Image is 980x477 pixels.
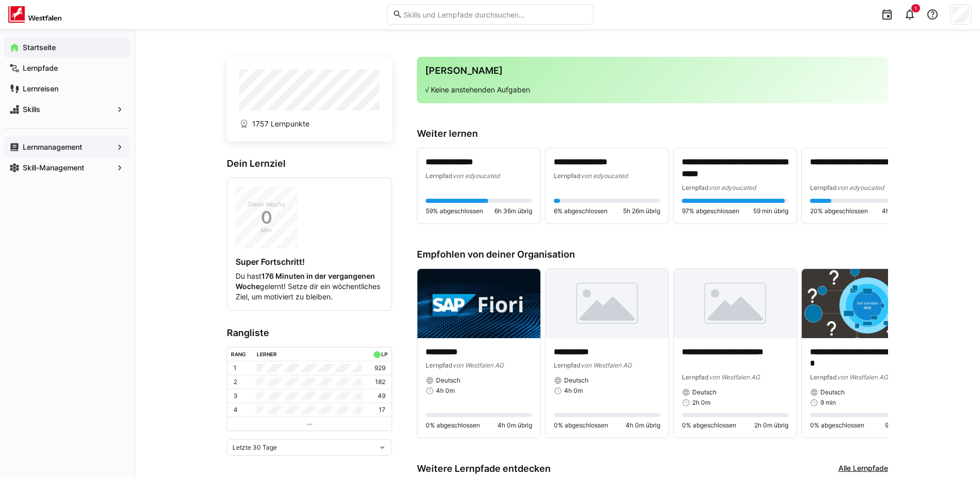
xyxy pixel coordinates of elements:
[453,172,500,180] span: von edyoucated
[426,421,480,430] span: 0% abgeschlossen
[564,376,588,385] span: Deutsch
[426,172,453,180] span: Lernpfad
[375,364,385,372] p: 929
[554,361,581,369] span: Lernpfad
[682,373,709,381] span: Lernpfad
[554,207,608,215] span: 6% abgeschlossen
[709,373,760,381] span: von Westfalen AG
[914,5,917,11] span: 1
[234,378,237,386] p: 2
[692,388,717,396] span: Deutsch
[234,364,237,372] p: 1
[674,269,797,338] img: image
[581,172,628,180] span: von edyoucated
[425,85,880,95] p: √ Keine anstehenden Aufgaben
[236,257,383,267] h4: Super Fortschritt!
[692,399,710,407] span: 2h 0m
[227,327,392,339] h3: Rangliste
[564,387,583,395] span: 4h 0m
[554,421,608,430] span: 0% abgeschlossen
[810,207,868,215] span: 20% abgeschlossen
[379,406,385,414] p: 17
[234,406,238,414] p: 4
[417,463,551,474] h3: Weitere Lernpfade entdecken
[623,207,660,215] span: 5h 26m übrig
[682,421,736,430] span: 0% abgeschlossen
[682,207,739,215] span: 97% abgeschlossen
[257,351,277,357] div: Lerner
[236,272,375,291] strong: 176 Minuten in der vergangenen Woche
[231,351,246,357] div: Rang
[837,373,888,381] span: von Westfalen AG
[882,207,916,215] span: 4h 0m übrig
[227,158,392,169] h3: Dein Lernziel
[626,421,660,430] span: 4h 0m übrig
[810,421,864,430] span: 0% abgeschlossen
[802,269,925,338] img: image
[820,388,845,396] span: Deutsch
[753,207,788,215] span: 59 min übrig
[453,361,504,369] span: von Westfalen AG
[426,361,453,369] span: Lernpfad
[810,184,837,192] span: Lernpfad
[554,172,581,180] span: Lernpfad
[436,387,455,395] span: 4h 0m
[381,351,387,357] div: LP
[232,443,277,452] span: Letzte 30 Tage
[754,421,788,430] span: 2h 0m übrig
[546,269,668,338] img: image
[682,184,709,192] span: Lernpfad
[885,421,916,430] span: 9 min übrig
[581,361,632,369] span: von Westfalen AG
[709,184,756,192] span: von edyoucated
[436,376,460,385] span: Deutsch
[402,10,587,19] input: Skills und Lernpfade durchsuchen…
[820,399,836,407] span: 9 min
[810,373,837,381] span: Lernpfad
[837,184,884,192] span: von edyoucated
[425,65,880,76] h3: [PERSON_NAME]
[426,207,483,215] span: 59% abgeschlossen
[838,463,888,474] a: Alle Lernpfade
[236,271,383,302] p: Du hast gelernt! Setze dir ein wöchentliches Ziel, um motiviert zu bleiben.
[494,207,532,215] span: 6h 36m übrig
[417,249,888,260] h3: Empfohlen von deiner Organisation
[497,421,532,430] span: 4h 0m übrig
[252,119,309,129] span: 1757 Lernpunkte
[234,392,238,400] p: 3
[378,392,385,400] p: 49
[375,378,385,386] p: 182
[417,269,540,338] img: image
[417,128,888,139] h3: Weiter lernen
